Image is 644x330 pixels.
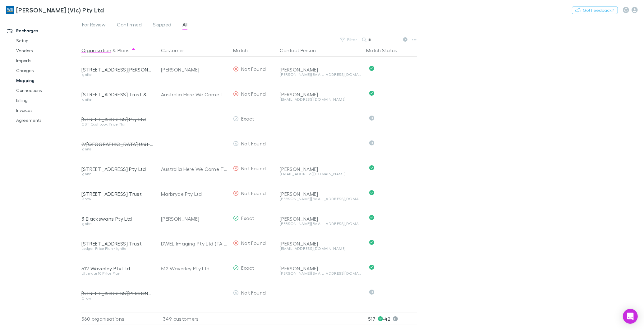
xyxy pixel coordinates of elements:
[241,165,266,171] span: Not Found
[280,172,361,176] div: [EMAIL_ADDRESS][DOMAIN_NAME]
[280,44,323,57] button: Contact Person
[280,216,361,222] div: [PERSON_NAME]
[369,66,374,71] svg: Confirmed
[10,95,85,105] a: Billing
[81,216,154,222] div: 3 Blackswans Pty Ltd
[82,21,106,30] span: For Review
[81,122,154,126] div: GST Cashbook Price Plan
[369,190,374,195] svg: Confirmed
[81,66,154,73] div: [STREET_ADDRESS][PERSON_NAME] Trust
[369,265,374,270] svg: Confirmed
[280,241,361,247] div: [PERSON_NAME]
[10,46,85,56] a: Vendors
[1,26,85,36] a: Recharges
[81,98,154,101] div: Ignite
[280,272,361,275] div: [PERSON_NAME][EMAIL_ADDRESS][DOMAIN_NAME]
[182,21,187,30] span: All
[81,91,154,98] div: [STREET_ADDRESS] Trust & Grenville Trust
[233,44,255,57] button: Match
[280,91,361,98] div: [PERSON_NAME]
[10,105,85,115] a: Invoices
[81,172,154,176] div: Ignite
[161,44,191,57] button: Customer
[81,147,154,151] div: Ignite
[153,21,171,30] span: Skipped
[280,191,361,197] div: [PERSON_NAME]
[81,313,156,325] div: 560 organisations
[10,66,85,76] a: Charges
[161,82,228,107] div: Australia Here We Come Trust
[81,222,154,226] div: Ignite
[161,206,228,231] div: [PERSON_NAME]
[161,57,228,82] div: [PERSON_NAME]
[161,231,228,256] div: DWEL Imaging Pty Ltd (TA Gippsland Lakes Medical Imaging)
[81,290,154,296] div: [STREET_ADDRESS][PERSON_NAME] Pty Ltd
[280,73,361,76] div: [PERSON_NAME][EMAIL_ADDRESS][DOMAIN_NAME]
[280,98,361,101] div: [EMAIL_ADDRESS][DOMAIN_NAME]
[241,265,255,271] span: Exact
[241,140,266,146] span: Not Found
[117,44,130,57] button: Plans
[81,197,154,201] div: Grow
[10,85,85,95] a: Connections
[280,197,361,201] div: [PERSON_NAME][EMAIL_ADDRESS][DOMAIN_NAME]
[10,56,85,66] a: Imports
[369,140,374,145] svg: Skipped
[81,272,154,275] div: Ultimate 10 Price Plan
[280,166,361,172] div: [PERSON_NAME]
[81,265,154,272] div: 512 Waverley Pty Ltd
[10,115,85,125] a: Agreements
[241,91,266,97] span: Not Found
[280,265,361,272] div: [PERSON_NAME]
[2,2,108,17] a: [PERSON_NAME] (Vic) Pty Ltd
[280,66,361,73] div: [PERSON_NAME]
[280,247,361,250] div: [EMAIL_ADDRESS][DOMAIN_NAME]
[81,166,154,172] div: [STREET_ADDRESS] Pty Ltd
[337,36,361,44] button: Filter
[81,116,154,122] div: [STREET_ADDRESS] Pty Ltd
[623,309,638,324] div: Open Intercom Messenger
[81,247,154,250] div: Ledger Price Plan • Ignite
[161,256,228,281] div: 512 Waverley Pty Ltd
[161,181,228,206] div: Marbryde Pty Ltd
[572,7,618,14] button: Got Feedback?
[241,215,255,221] span: Exact
[156,313,231,325] div: 349 customers
[241,66,266,72] span: Not Found
[117,21,142,30] span: Confirmed
[16,6,104,14] h3: [PERSON_NAME] (Vic) Pty Ltd
[81,191,154,197] div: [STREET_ADDRESS] Trust
[369,290,374,295] svg: Skipped
[369,215,374,220] svg: Confirmed
[81,44,111,57] button: Organisation
[81,44,154,57] div: &
[241,240,266,246] span: Not Found
[81,296,154,300] div: Grow
[81,141,154,147] div: 2/[GEOGRAPHIC_DATA] Unit Trust
[10,36,85,46] a: Setup
[81,73,154,76] div: Ignite
[369,240,374,245] svg: Confirmed
[369,116,374,121] svg: Skipped
[241,290,266,296] span: Not Found
[10,76,85,85] a: Mapping
[366,44,405,57] button: Match Status
[369,165,374,170] svg: Confirmed
[368,313,417,325] p: 517 · 42
[369,91,374,96] svg: Confirmed
[81,241,154,247] div: [STREET_ADDRESS] Trust
[6,6,14,14] img: William Buck (Vic) Pty Ltd's Logo
[241,116,255,121] span: Exact
[241,190,266,196] span: Not Found
[161,157,228,181] div: Australia Here We Come Trust
[280,222,361,226] div: [PERSON_NAME][EMAIL_ADDRESS][DOMAIN_NAME]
